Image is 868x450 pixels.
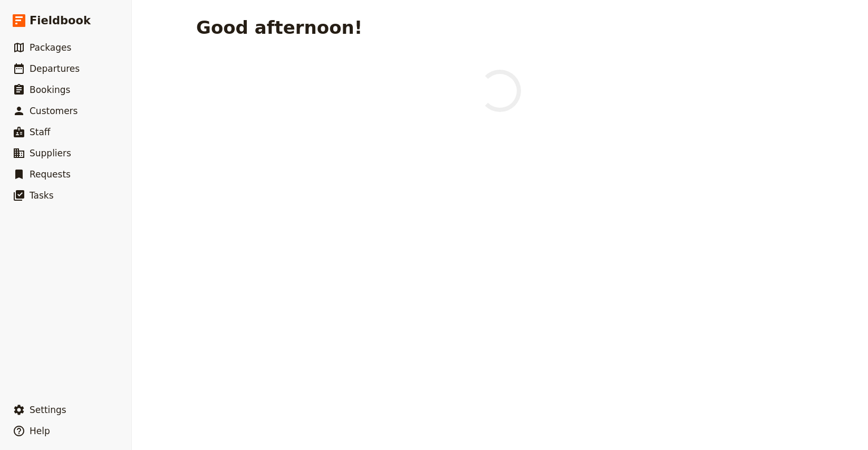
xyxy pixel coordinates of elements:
span: Staff [30,127,51,137]
span: Tasks [30,190,54,201]
h1: Good afternoon! [196,17,362,38]
span: Settings [30,405,66,415]
span: Suppliers [30,148,71,158]
span: Customers [30,106,78,116]
span: Requests [30,169,71,180]
span: Departures [30,63,80,74]
span: Help [30,426,50,436]
span: Packages [30,42,71,53]
span: Fieldbook [30,13,91,29]
span: Bookings [30,85,70,95]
